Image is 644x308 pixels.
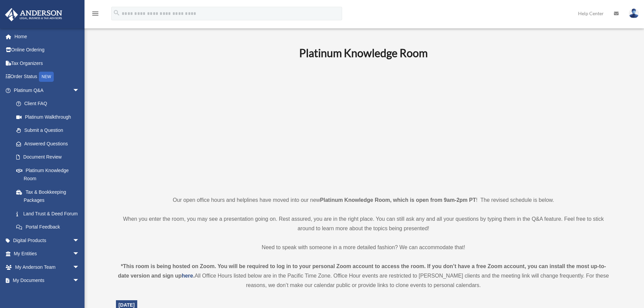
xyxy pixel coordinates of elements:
[9,124,90,137] a: Submit a Question
[73,84,86,97] span: arrow_drop_down
[193,273,194,279] strong: .
[5,56,90,70] a: Tax Organizers
[9,137,90,150] a: Answered Questions
[320,197,476,203] strong: Platinum Knowledge Room, which is open from 9am-2pm PT
[299,46,428,60] b: Platinum Knowledge Room
[116,195,611,205] p: Our open office hours and helplines have moved into our new ! The revised schedule is below.
[262,69,465,183] iframe: 231110_Toby_KnowledgeRoom
[9,220,90,234] a: Portal Feedback
[182,273,193,279] a: here
[118,263,606,279] strong: *This room is being hosted on Zoom. You will be required to log in to your personal Zoom account ...
[9,97,90,111] a: Client FAQ
[73,274,86,288] span: arrow_drop_down
[5,70,90,84] a: Order StatusNEW
[91,9,99,18] i: menu
[73,234,86,247] span: arrow_drop_down
[9,110,90,124] a: Platinum Walkthrough
[3,8,64,21] img: Anderson Advisors Platinum Portal
[9,150,90,164] a: Document Review
[116,262,611,290] div: All Office Hours listed below are in the Pacific Time Zone. Office Hour events are restricted to ...
[73,247,86,261] span: arrow_drop_down
[5,274,90,287] a: My Documentsarrow_drop_down
[5,247,90,261] a: My Entitiesarrow_drop_down
[5,234,90,247] a: Digital Productsarrow_drop_down
[9,207,90,220] a: Land Trust & Deed Forum
[9,164,86,185] a: Platinum Knowledge Room
[9,185,90,207] a: Tax & Bookkeeping Packages
[73,260,86,274] span: arrow_drop_down
[5,260,90,274] a: My Anderson Teamarrow_drop_down
[113,9,120,17] i: search
[629,8,639,18] img: User Pic
[119,302,135,308] span: [DATE]
[5,43,90,57] a: Online Ordering
[116,214,611,233] p: When you enter the room, you may see a presentation going on. Rest assured, you are in the right ...
[116,243,611,252] p: Need to speak with someone in a more detailed fashion? We can accommodate that!
[5,30,90,43] a: Home
[91,12,99,18] a: menu
[39,72,54,82] div: NEW
[5,84,90,97] a: Platinum Q&Aarrow_drop_down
